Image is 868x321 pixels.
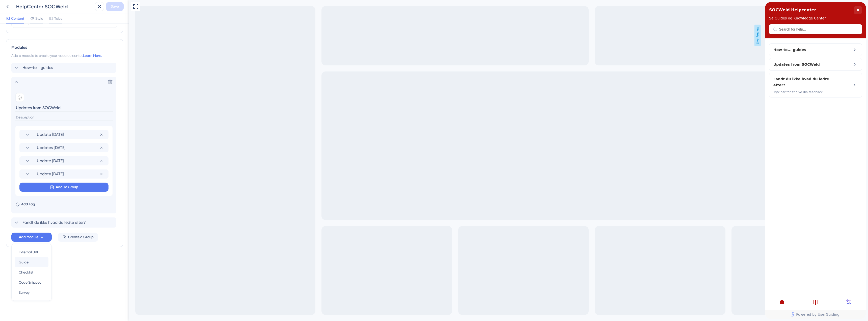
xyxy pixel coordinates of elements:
input: Description [15,114,113,121]
span: Update [DATE] [37,171,100,177]
div: Updates [DATE] [19,143,108,152]
input: Search for help... [14,25,93,29]
input: Header [15,104,113,112]
span: Fandt du ikke hvad du ledte efter? [22,219,86,226]
span: Tryk her for at give din feedback [8,88,76,92]
button: Add Tag [15,201,35,207]
span: Content [11,15,24,21]
div: Update [DATE] [19,130,108,139]
span: Update [DATE] [37,158,100,164]
button: Add To Group [19,183,108,192]
span: SOCWeld Helpcenter [4,4,51,12]
button: Add Module [11,233,52,242]
span: Se Guides og Knowledge Center [4,14,61,18]
a: Learn More. [83,54,102,58]
span: Fandt du ikke hvad du ledte efter? [8,74,76,86]
span: Powered by UserGuiding [31,309,74,315]
span: Update [DATE] [37,132,100,138]
div: Fandt du ikke hvad du ledte efter? [11,217,118,228]
button: Checklist [15,267,48,277]
div: Fandt du ikke hvad du ledte efter? [8,74,76,92]
div: How-to... guides [8,45,76,51]
span: Add Module [19,234,38,240]
span: Tabs [54,15,62,21]
div: 3 [65,5,68,9]
button: External URL [15,247,48,257]
span: Updates [DATE] [37,145,100,151]
button: Code Snippet [15,277,48,287]
div: close resource center [89,4,97,12]
span: Code Snippet [19,279,41,285]
span: Checklist [19,269,33,275]
span: Add To Group [56,184,78,190]
span: Save [111,4,119,10]
div: HelpCenter SOCWeld [16,3,93,10]
span: Survey [19,289,30,295]
div: Modules [11,44,118,51]
span: How-to... guides [8,45,68,51]
div: Update [DATE] [19,156,108,165]
span: How-to... guides [22,65,53,71]
div: Update [DATE] [19,169,108,179]
span: External URL [19,249,39,255]
span: Guide [19,259,29,265]
button: Save [106,2,124,11]
span: Updates from SOCWeld [8,59,68,65]
button: Guide [15,257,48,267]
span: Add Tag [21,201,35,207]
span: Add a module to create your resource center. [11,54,83,58]
button: Create a Group [58,233,98,242]
span: Live Preview [625,25,632,46]
div: Updates from SOCWeld [8,59,76,65]
span: Style [35,15,43,21]
span: Brug for hjælp? [13,3,61,9]
span: Create a Group [68,234,94,240]
button: Survey [15,287,48,298]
